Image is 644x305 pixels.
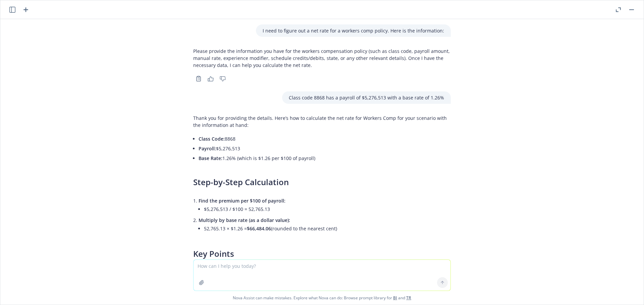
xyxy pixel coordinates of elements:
[199,134,451,144] li: 8868
[193,48,451,69] p: Please provide the information you have for the workers compensation policy (such as class code, ...
[199,145,216,152] span: Payroll:
[199,198,285,204] span: Find the premium per $100 of payroll:
[393,295,397,301] a: BI
[193,248,451,259] h3: Key Points
[199,153,451,163] li: 1.26% (which is $1.26 per $100 of payroll)
[199,136,225,142] span: Class Code:
[204,224,451,233] li: 52,765.13 × $1.26 = (rounded to the nearest cent)
[263,27,444,34] p: I need to figure out a net rate for a workers comp policy. Here is the information:
[193,115,451,129] p: Thank you for providing the details. Here’s how to calculate the net rate for Workers Comp for yo...
[204,204,451,214] li: $5,276,513 / $100 = 52,765.13
[406,295,411,301] a: TR
[217,74,228,83] button: Thumbs down
[196,76,202,82] svg: Copy to clipboard
[193,176,451,188] h3: Step-by-Step Calculation
[199,144,451,153] li: $5,276,513
[199,155,222,161] span: Base Rate:
[247,225,271,232] span: $66,484.06
[289,94,444,101] p: Class code 8868 has a payroll of $5,276,513 with a base rate of 1.26%
[3,291,641,305] span: Nova Assist can make mistakes. Explore what Nova can do: Browse prompt library for and
[199,217,290,223] span: Multiply by base rate (as a dollar value):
